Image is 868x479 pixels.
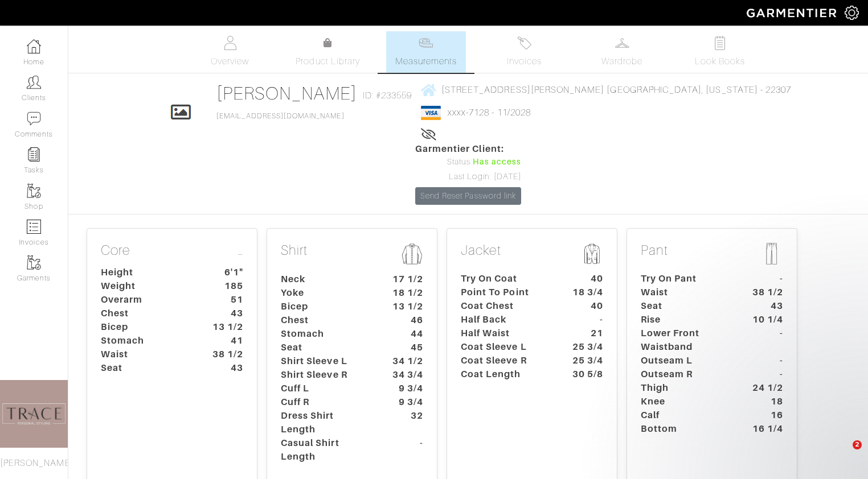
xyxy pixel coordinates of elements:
[632,422,739,436] dt: Bottom
[92,266,199,279] dt: Height
[27,75,41,89] img: clients-icon-6bae9207a08558b7cb47a8932f037763ab4055f8c8b6bfacd5dc20c3e0201464.png
[400,242,423,266] img: msmt-shirt-icon-3af304f0b202ec9cb0a26b9503a50981a6fda5c95ab5ec1cadae0dbe11e5085a.png
[415,187,521,205] a: Send Reset Password link
[582,31,662,73] a: Wardrobe
[92,279,199,293] dt: Weight
[452,340,559,354] dt: Coat Sleeve L
[272,382,379,395] dt: Cuff L
[379,341,432,354] dt: 45
[211,55,249,68] span: Overview
[395,55,457,68] span: Measurements
[452,272,559,286] dt: Try On Coat
[92,361,199,375] dt: Seat
[452,313,559,327] dt: Half Back
[632,299,739,313] dt: Seat
[92,320,199,334] dt: Bicep
[615,36,629,50] img: wardrobe-487a4870c1b7c33e795ec22d11cfc2ed9d08956e64fb3008fe2437562e282088.svg
[421,82,791,97] a: [STREET_ADDRESS][PERSON_NAME] [GEOGRAPHIC_DATA], [US_STATE] - 22307
[27,220,41,234] img: orders-icon-0abe47150d42831381b5fb84f609e132dff9fe21cb692f30cb5eec754e2cba89.png
[632,395,739,408] dt: Knee
[632,408,739,422] dt: Calf
[632,272,739,286] dt: Try On Pant
[190,31,270,73] a: Overview
[739,313,792,327] dt: 10 1/4
[379,368,432,382] dt: 34 3/4
[272,327,379,341] dt: Stomach
[272,272,379,286] dt: Neck
[199,348,252,361] dt: 38 1/2
[441,85,791,95] span: [STREET_ADDRESS][PERSON_NAME] [GEOGRAPHIC_DATA], [US_STATE] - 22307
[559,286,612,299] dt: 18 3/4
[853,440,862,449] span: 2
[829,440,857,468] iframe: Intercom live chat
[632,313,739,327] dt: Rise
[632,327,739,354] dt: Lower Front Waistband
[92,293,199,307] dt: Overarm
[272,354,379,368] dt: Shirt Sleeve L
[421,106,441,120] img: visa-934b35602734be37eb7d5d7e5dbcd2044c359bf20a24dc3361ca3fa54326a8a7.png
[379,327,432,341] dt: 44
[739,286,792,299] dt: 38 1/2
[296,55,360,68] span: Product Library
[452,327,559,340] dt: Half Waist
[461,242,603,267] p: Jacket
[216,83,357,104] a: [PERSON_NAME]
[379,354,432,368] dt: 34 1/2
[641,242,783,267] p: Pant
[507,55,542,68] span: Invoices
[199,307,252,320] dt: 43
[559,327,612,340] dt: 21
[27,147,41,162] img: reminder-icon-8004d30b9f0a5d33ae49ab947aed9ed385cf756f9e5892f1edd6e32f2345188e.png
[272,368,379,382] dt: Shirt Sleeve R
[92,307,199,320] dt: Chest
[199,293,252,307] dt: 51
[101,242,243,261] p: Core
[272,313,379,327] dt: Chest
[559,354,612,367] dt: 25 3/4
[27,112,41,126] img: comment-icon-a0a6a9ef722e966f86d9cbdc48e553b5cf19dbc54f86b18d962a5391bc8f6eb6.png
[741,3,845,23] img: garmentier-logo-header-white-b43fb05a5012e4ada735d5af1a66efaba907eab6374d6393d1fbf88cb4ef424d.png
[713,36,727,50] img: todo-9ac3debb85659649dc8f770b8b6100bb5dab4b48dedcbae339e5042a72dfd3cc.svg
[739,367,792,381] dt: -
[517,36,531,50] img: orders-27d20c2124de7fd6de4e0e44c1d41de31381a507db9b33961299e4e07d508b8c.svg
[363,89,412,102] span: ID: #233559
[199,266,252,279] dt: 6'1"
[559,340,612,354] dt: 25 3/4
[559,367,612,381] dt: 30 5/8
[559,313,612,327] dt: -
[199,279,252,293] dt: 185
[216,112,344,120] a: [EMAIL_ADDRESS][DOMAIN_NAME]
[379,409,432,436] dt: 32
[238,242,243,259] a: …
[223,36,237,50] img: basicinfo-40fd8af6dae0f16599ec9e87c0ef1c0a1fdea2edbe929e3d69a839185d80c458.svg
[739,327,792,354] dt: -
[379,300,432,313] dt: 13 1/2
[379,382,432,395] dt: 9 3/4
[27,184,41,198] img: garments-icon-b7da505a4dc4fd61783c78ac3ca0ef83fa9d6f193b1c9dc38574b1d14d53ca28.png
[379,436,432,464] dt: -
[272,409,379,436] dt: Dress Shirt Length
[632,354,739,367] dt: Outseam L
[739,299,792,313] dt: 43
[92,334,199,348] dt: Stomach
[379,272,432,286] dt: 17 1/2
[199,361,252,375] dt: 43
[452,354,559,367] dt: Coat Sleeve R
[415,156,521,168] div: Status:
[272,436,379,464] dt: Casual Shirt Length
[415,142,521,156] span: Garmentier Client:
[379,395,432,409] dt: 9 3/4
[199,320,252,334] dt: 13 1/2
[199,334,252,348] dt: 41
[452,367,559,381] dt: Coat Length
[452,299,559,313] dt: Coat Chest
[288,36,368,68] a: Product Library
[92,348,199,361] dt: Waist
[272,395,379,409] dt: Cuff R
[452,286,559,299] dt: Point To Point
[739,354,792,367] dt: -
[419,36,433,50] img: measurements-466bbee1fd09ba9460f595b01e5d73f9e2bff037440d3c8f018324cb6cdf7a4a.svg
[386,31,466,73] a: Measurements
[601,55,642,68] span: Wardrobe
[559,272,612,286] dt: 40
